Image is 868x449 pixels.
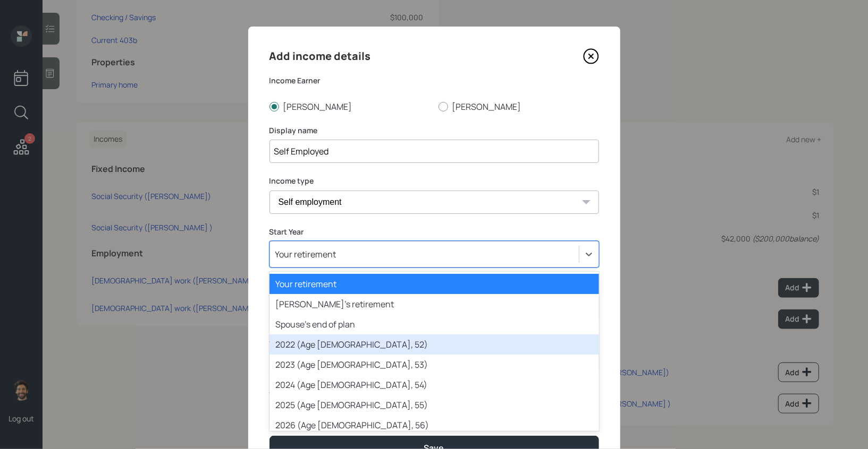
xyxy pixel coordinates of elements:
div: Spouse's end of plan [269,314,599,334]
label: [PERSON_NAME] [269,101,430,113]
label: Display name [269,125,599,136]
div: 2026 (Age [DEMOGRAPHIC_DATA], 56) [269,415,599,435]
label: Income Earner [269,75,599,86]
div: 2023 (Age [DEMOGRAPHIC_DATA], 53) [269,355,599,375]
h4: Add income details [269,48,371,65]
div: 2025 (Age [DEMOGRAPHIC_DATA], 55) [269,395,599,415]
label: [PERSON_NAME] [439,101,599,113]
div: 2024 (Age [DEMOGRAPHIC_DATA], 54) [269,375,599,395]
div: 2022 (Age [DEMOGRAPHIC_DATA], 52) [269,334,599,355]
div: Your retirement [269,274,599,294]
label: Income type [269,176,599,186]
label: Start Year [269,227,599,237]
div: Your retirement [275,248,336,260]
div: [PERSON_NAME]'s retirement [269,294,599,314]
